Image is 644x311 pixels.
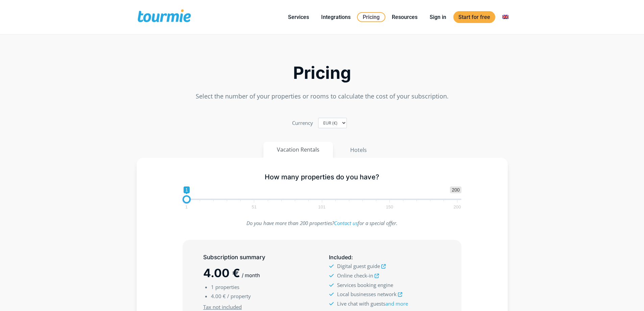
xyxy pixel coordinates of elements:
[227,293,251,299] span: / property
[316,13,356,21] a: Integrations
[184,205,189,208] span: 1
[425,13,451,21] a: Sign in
[329,253,440,262] h5: :
[203,253,315,262] h5: Subscription summary
[183,173,461,181] h5: How many properties do you have?
[334,220,358,226] a: Contact us
[450,186,461,193] span: 200
[211,284,214,290] span: 1
[263,142,333,158] button: Vacation Rentals
[337,291,397,297] span: Local businesses network
[337,263,380,269] span: Digital guest guide
[357,12,385,22] a: Pricing
[242,272,260,279] span: / month
[336,142,381,158] button: Hotels
[137,65,508,81] h2: Pricing
[387,13,423,21] a: Resources
[385,205,394,208] span: 150
[337,282,393,288] span: Services booking engine
[203,304,242,310] u: Tax not included
[453,205,462,208] span: 200
[453,11,495,23] a: Start for free
[184,186,190,193] span: 1
[292,118,313,128] label: Currency
[329,254,351,261] span: Included
[337,300,408,307] span: Live chat with guests
[337,272,373,279] span: Online check-in
[203,266,240,280] span: 4.00 €
[385,300,408,307] a: and more
[215,284,239,290] span: properties
[251,205,258,208] span: 51
[283,13,314,21] a: Services
[211,293,226,299] span: 4.00 €
[183,219,461,228] p: Do you have more than 200 properties? for a special offer.
[137,92,508,101] p: Select the number of your properties or rooms to calculate the cost of your subscription.
[317,205,327,208] span: 101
